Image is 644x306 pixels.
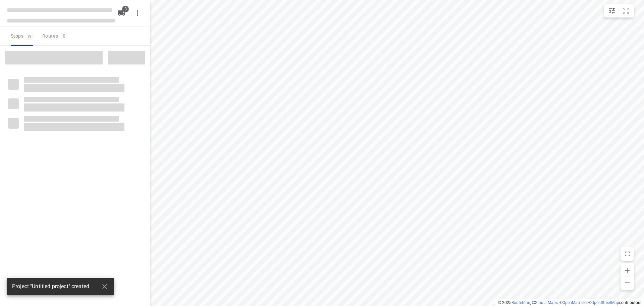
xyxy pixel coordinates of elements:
[562,300,588,305] a: OpenMapTiles
[605,4,619,17] button: Map settings
[591,300,619,305] a: OpenStreetMap
[498,300,641,305] li: © 2025 , © , © © contributors
[535,300,558,305] a: Stadia Maps
[604,4,634,17] div: small contained button group
[512,300,530,305] a: Routetitan
[12,283,91,291] span: Project "Untitled project" created.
